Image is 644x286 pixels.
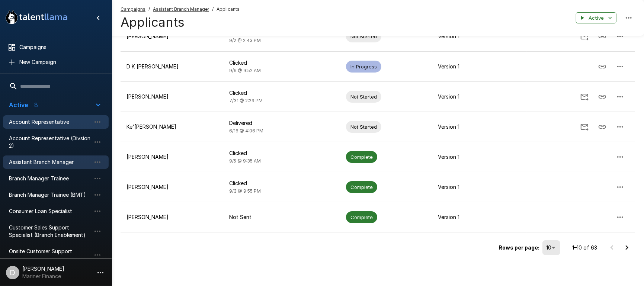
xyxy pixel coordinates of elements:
[438,63,520,70] p: Version 1
[126,153,217,161] p: [PERSON_NAME]
[576,93,593,99] span: Send Invitation
[572,244,597,251] p: 1–10 of 63
[229,59,334,67] p: Clicked
[438,93,520,100] p: Version 1
[346,154,377,161] span: Complete
[126,213,217,221] p: [PERSON_NAME]
[438,153,520,161] p: Version 1
[126,183,217,191] p: [PERSON_NAME]
[346,33,381,40] span: Not Started
[346,123,381,131] span: Not Started
[229,89,334,97] p: Clicked
[229,119,334,127] p: Delivered
[229,98,263,103] span: 7/31 @ 2:29 PM
[121,15,240,30] h4: Applicants
[148,6,150,13] span: /
[346,93,381,100] span: Not Started
[126,33,217,40] p: [PERSON_NAME]
[229,68,261,73] span: 9/6 @ 9:52 AM
[217,6,240,13] span: Applicants
[438,213,520,221] p: Version 1
[576,12,616,24] button: Active
[229,38,261,43] span: 9/2 @ 2:43 PM
[593,33,611,39] span: Copy Interview Link
[542,240,560,255] div: 10
[576,123,593,129] span: Send Invitation
[229,180,334,187] p: Clicked
[229,188,261,194] span: 9/3 @ 9:55 PM
[576,33,593,39] span: Send Invitation
[438,123,520,131] p: Version 1
[619,240,634,255] button: Go to next page
[499,244,539,251] p: Rows per page:
[121,6,145,12] u: Campaigns
[346,63,381,70] span: In Progress
[346,214,377,221] span: Complete
[126,63,217,70] p: D K [PERSON_NAME]
[229,213,334,221] p: Not Sent
[438,33,520,40] p: Version 1
[593,63,611,69] span: Copy Interview Link
[229,128,263,134] span: 6/16 @ 4:06 PM
[126,123,217,131] p: Ke'[PERSON_NAME]
[229,150,334,157] p: Clicked
[593,123,611,129] span: Copy Interview Link
[153,6,209,12] u: Assistant Branch Manager
[126,93,217,100] p: [PERSON_NAME]
[212,6,214,13] span: /
[229,158,261,164] span: 9/5 @ 9:35 AM
[593,93,611,99] span: Copy Interview Link
[346,184,377,191] span: Complete
[438,183,520,191] p: Version 1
